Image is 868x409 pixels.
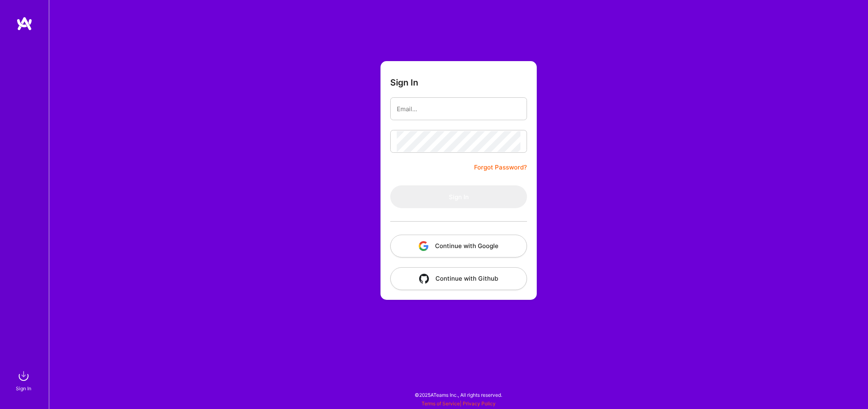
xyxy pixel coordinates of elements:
[422,400,460,407] a: Terms of Service
[17,368,32,393] a: sign inSign In
[49,385,868,405] div: © 2025 ATeams Inc., All rights reserved.
[422,400,496,407] span: |
[16,16,33,31] img: logo
[474,163,527,172] a: Forgot Password?
[390,235,527,257] button: Continue with Google
[16,384,31,393] div: Sign In
[463,400,496,407] a: Privacy Policy
[15,368,32,384] img: sign in
[390,267,527,290] button: Continue with Github
[397,99,520,119] input: Email...
[419,274,429,284] img: icon
[390,77,418,88] h3: Sign In
[419,241,429,251] img: icon
[390,185,527,208] button: Sign In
